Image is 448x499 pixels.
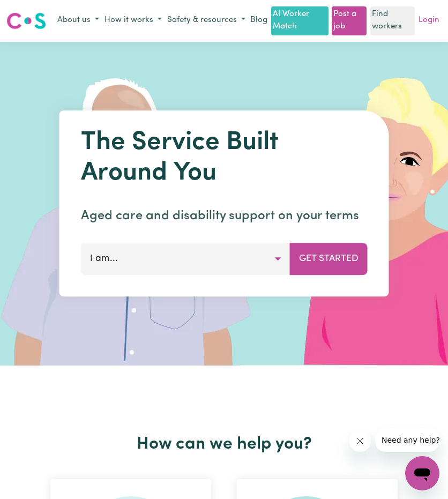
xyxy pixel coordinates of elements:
[416,12,442,29] a: Login
[6,8,65,16] span: Need any help?
[405,456,439,490] iframe: Button to launch messaging window
[6,9,46,33] a: Careseekers logo
[290,243,368,275] button: Get Started
[81,206,368,226] p: Aged care and disability support on your terms
[102,12,165,29] button: How it works
[81,243,290,275] button: I am...
[370,6,415,35] a: Find workers
[349,430,371,452] iframe: Close message
[271,6,328,35] a: AI Worker Match
[165,12,248,29] button: Safety & resources
[81,128,368,189] h1: The Service Built Around You
[6,11,46,31] img: Careseekers logo
[55,12,102,29] button: About us
[332,6,367,35] a: Post a job
[375,428,439,452] iframe: Message from company
[38,434,410,455] h2: How can we help you?
[248,12,270,29] a: Blog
